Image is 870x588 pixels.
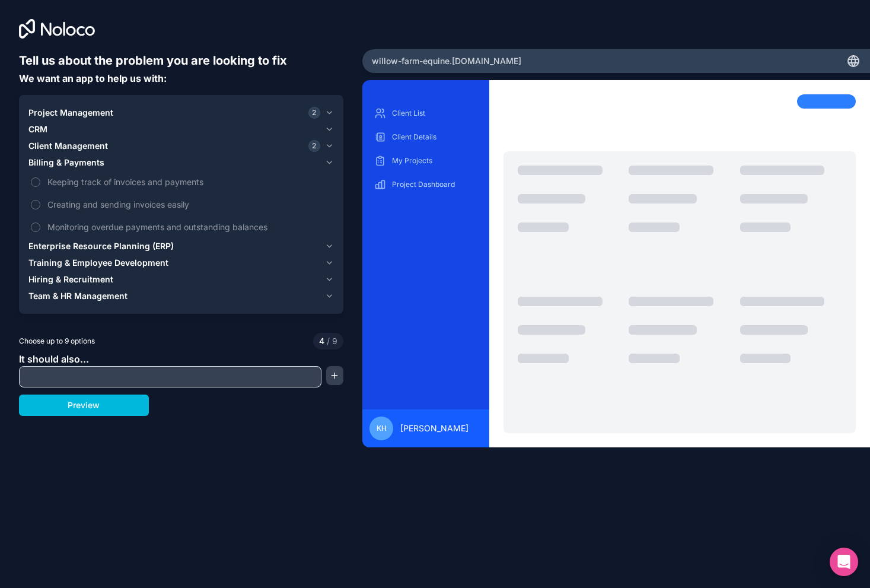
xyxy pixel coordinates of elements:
button: Keeping track of invoices and payments [31,177,40,187]
span: Team & HR Management [28,290,128,302]
span: Client Management [28,140,108,152]
p: Client Details [392,132,477,142]
button: Client Management2 [28,138,334,154]
button: Project Management2 [28,104,334,121]
span: 9 [324,335,337,347]
span: Hiring & Recruitment [28,274,113,285]
button: Enterprise Resource Planning (ERP) [28,238,334,255]
div: Open Intercom Messenger [830,548,858,576]
button: Training & Employee Development [28,255,334,271]
span: KH [377,424,387,433]
span: Creating and sending invoices easily [47,198,332,211]
p: My Projects [392,156,477,166]
span: It should also... [19,353,89,365]
div: scrollable content [372,104,480,400]
span: CRM [28,123,47,135]
button: Team & HR Management [28,288,334,304]
button: CRM [28,121,334,138]
span: Training & Employee Development [28,257,168,269]
span: Project Management [28,107,113,119]
span: Enterprise Resource Planning (ERP) [28,240,174,252]
button: Billing & Payments [28,154,334,171]
button: Hiring & Recruitment [28,271,334,288]
button: Monitoring overdue payments and outstanding balances [31,223,40,232]
span: Keeping track of invoices and payments [47,176,332,188]
span: Billing & Payments [28,157,104,169]
p: Client List [392,109,477,118]
p: Project Dashboard [392,180,477,189]
span: Monitoring overdue payments and outstanding balances [47,221,332,233]
span: 2 [308,107,320,119]
span: 2 [308,140,320,152]
div: Billing & Payments [28,171,334,238]
span: / [327,336,330,346]
span: [PERSON_NAME] [400,422,469,434]
button: Preview [19,395,149,416]
span: 4 [319,335,324,347]
span: willow-farm-equine .[DOMAIN_NAME] [372,55,521,67]
span: We want an app to help us with: [19,72,167,84]
button: Creating and sending invoices easily [31,200,40,209]
span: Choose up to 9 options [19,336,95,347]
h6: Tell us about the problem you are looking to fix [19,52,343,69]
